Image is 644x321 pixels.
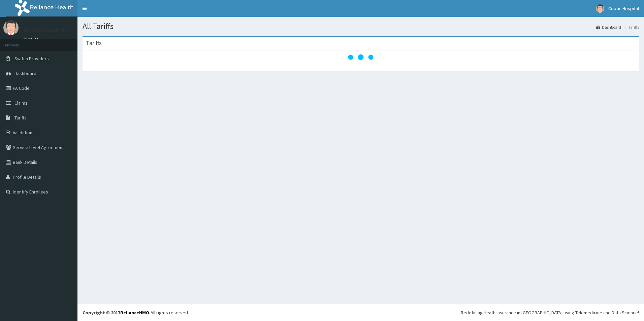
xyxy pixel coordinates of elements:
div: Redefining Heath Insurance in [GEOGRAPHIC_DATA] using Telemedicine and Data Science! [461,309,639,316]
footer: All rights reserved. [77,304,644,321]
img: User Image [3,20,19,35]
p: Coptic Hospital [24,27,64,33]
span: Switch Providers [14,56,49,62]
a: RelianceHMO [120,310,149,316]
h1: All Tariffs [83,22,639,31]
img: User Image [596,4,604,13]
svg: audio-loading [347,44,374,71]
li: Tariffs [622,24,639,30]
span: Dashboard [14,70,36,76]
strong: Copyright © 2017 . [83,310,151,316]
a: Online [24,37,40,41]
span: Coptic Hospital [608,5,639,11]
span: Claims [14,100,28,106]
span: Tariffs [14,115,27,121]
a: Dashboard [596,24,621,30]
h3: Tariffs [86,40,102,46]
